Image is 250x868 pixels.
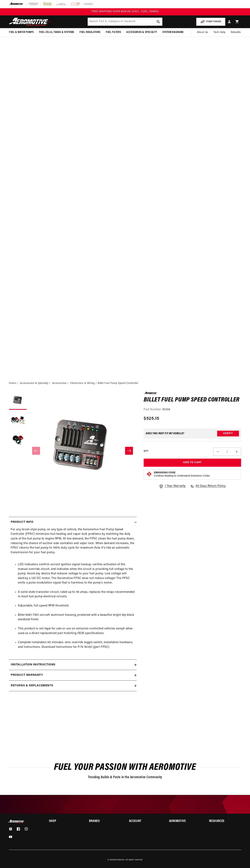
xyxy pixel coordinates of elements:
[159,484,186,489] a: 1 Year Warranty
[9,381,241,385] nav: breadcrumbs
[144,407,241,412] div: Part Number:
[9,681,137,691] summary: Returns & replacements
[88,776,162,779] span: Trending Builds & Posts in the Aeromotive Community
[228,28,244,37] summary: Rebuilds
[160,28,186,37] summary: System Diagrams
[144,397,241,403] h1: Billet Fuel Pump Speed Controller
[9,527,137,654] div: For any brush style pump, on any type of vehicle, the Aeromotive Fuel Pump Speed Controller (FPSC...
[196,484,226,492] span: 90 Days Return Policy
[217,431,239,436] button: Verify
[9,660,137,670] summary: Installation Instructions
[231,30,241,34] span: Rebuilds
[91,10,159,13] span: FREE SHIPPING OVER $109.00 (EXCL. FUEL TANKS)
[211,28,228,37] summary: Tech Help
[89,820,121,823] summary: Brands
[36,28,77,37] summary: Fuel Cells, Tanks & Systems
[114,859,124,861] a: Aeromotive
[165,484,186,489] span: 1 Year Warranty
[214,30,225,34] span: Tech Help
[20,381,51,385] li: Accessories & Specialty
[9,381,16,385] a: Home
[11,520,33,525] h2: Product Info
[9,392,137,510] media-gallery: Gallery Viewer
[32,447,40,455] button: Slide left
[190,484,226,492] a: 90 Days Return Policy
[9,763,241,772] h2: Fuel Your Passion with Aeromotive
[52,381,67,385] a: Accessories
[146,471,152,477] img: Emissions code
[194,28,211,37] a: About Us
[18,562,135,585] li: LED indicators confirm correct ignition signal hookup, verifies activation of the manual override...
[125,859,142,861] small: All rights reserved
[49,820,81,823] summary: Shop
[9,431,27,449] button: Load image 3 in gallery view
[154,18,162,26] button: search button
[77,28,103,37] summary: Fuel Regulators
[106,30,121,34] span: Fuel Filters
[169,820,201,823] summary: Aeromotive
[9,670,137,680] summary: Product warranty
[18,590,135,599] li: A solid-state transistor circuit, rated up to 40 amps, replaces the relays recommended in most fu...
[129,820,161,823] summary: Account
[144,415,159,422] span: $525.15
[125,447,133,455] button: Slide right
[18,627,135,636] li: This product is not legal for sale or use on emission-controlled vehicles except when used as a d...
[88,18,162,26] input: Search by Part Number, Category or Keyword
[9,392,27,410] button: Load image 1 in gallery view
[126,30,157,34] span: Accessories & Specialty
[18,604,135,608] li: Adjustable, full-speed RPM threshold.
[209,820,241,823] summary: Resources
[39,30,74,34] span: Fuel Cells, Tanks & Systems
[9,412,27,429] button: Load image 2 in gallery view
[146,432,184,435] div: Does This part fit My vehicle?
[11,683,53,688] h2: Returns & replacements
[154,471,210,478] button: Emissions CodeContinue Reading to Understand Emissions Codes
[108,859,125,861] small: © 2025 .
[124,28,160,37] summary: Accessories & Specialty
[18,640,135,649] li: Complete installation kit includes: wire, override toggle switch, installation hardware, and inst...
[154,474,210,478] p: Continue Reading to Understand Emissions Codes
[8,18,52,26] img: Aeromotive
[70,381,95,385] a: Electronics & Wiring
[11,663,55,667] h2: Installation Instructions
[144,450,148,453] label: QTY
[11,673,43,678] h2: Product warranty
[18,613,135,622] li: Billet 6061-T651 aircraft aluminum housing, protected with a beautiful bright dip black anodized ...
[144,459,241,467] button: Add to Cart
[98,381,138,385] li: Billet Fuel Pump Speed Controller
[9,517,137,527] summary: Product Info
[103,28,124,37] summary: Fuel Filters
[162,30,184,34] span: System Diagrams
[8,820,26,823] img: Aeromotive
[196,18,225,26] button: PUMP FINDER
[6,28,36,37] summary: Fuel & Water Pumps
[154,471,175,474] strong: Emissions Code
[162,408,170,411] strong: 16306
[80,30,100,34] span: Fuel Regulators
[197,31,208,34] span: About Us
[9,30,34,34] span: Fuel & Water Pumps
